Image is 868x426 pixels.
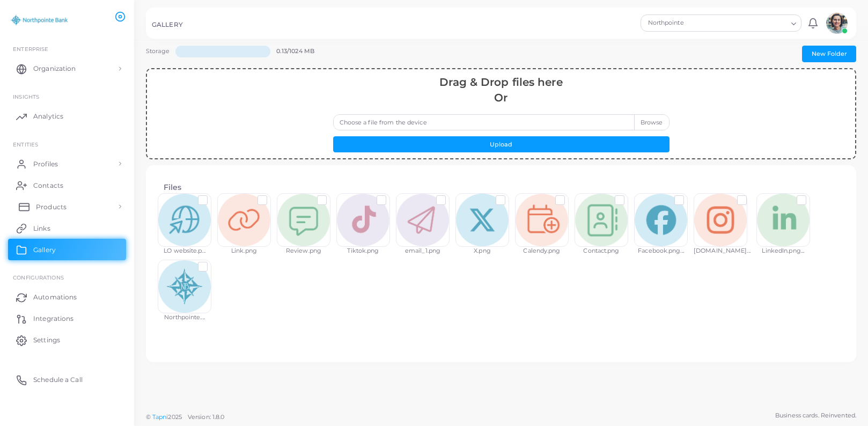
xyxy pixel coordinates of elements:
a: Analytics [8,106,126,127]
img: logo [10,10,69,30]
span: Business cards. Reinvented. [775,411,856,420]
span: Enterprise [13,46,48,52]
span: ENTITIES [13,141,38,148]
a: Products [8,196,126,217]
a: Tapni [152,413,168,421]
h5: GALLERY [152,21,183,28]
div: X.png [455,247,509,255]
span: Organization [33,64,76,74]
span: Profiles [33,159,58,169]
span: Schedule a Call [33,375,83,385]
div: Contact.png [575,247,628,255]
span: Links [33,224,50,233]
span: Gallery [33,245,56,255]
a: Gallery [8,239,126,260]
div: Search for option [641,14,801,32]
div: email_1.png [396,247,450,255]
div: 0.13/1024 MB [276,46,334,68]
div: Northpointe.... [158,313,211,322]
div: Facebook.png... [634,247,688,255]
span: © [146,413,224,422]
div: Link.png [217,247,271,255]
button: Upload [333,136,670,152]
span: Automations [33,292,77,302]
a: Automations [8,287,126,308]
a: Organization [8,58,126,79]
a: avatar [823,12,850,34]
div: LO website.p... [158,247,211,255]
span: Integrations [33,314,73,324]
span: Settings [33,335,60,345]
input: Search for option [725,17,787,29]
div: Or [333,90,670,106]
span: Analytics [33,112,63,121]
div: Review.png [277,247,330,255]
span: 2025 [168,413,181,422]
div: Calendy.png [515,247,569,255]
span: Contacts [33,181,63,190]
a: Integrations [8,308,126,329]
img: avatar [826,12,848,34]
a: Schedule a Call [8,369,126,391]
a: Profiles [8,153,126,174]
span: Products [36,202,67,212]
a: Links [8,217,126,239]
div: Storage [146,46,170,68]
button: New Folder [802,46,856,62]
h4: Files [164,183,838,192]
div: Drag & Drop files here [333,75,670,90]
span: Configurations [13,274,64,281]
span: INSIGHTS [13,93,39,100]
div: LinkedIn.png... [756,247,810,255]
div: Tiktok.png [336,247,390,255]
a: Contacts [8,174,126,196]
div: [DOMAIN_NAME]... [694,247,751,255]
span: Version: 1.8.0 [188,413,225,421]
a: Settings [8,329,126,351]
span: Northpointe [646,18,724,28]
